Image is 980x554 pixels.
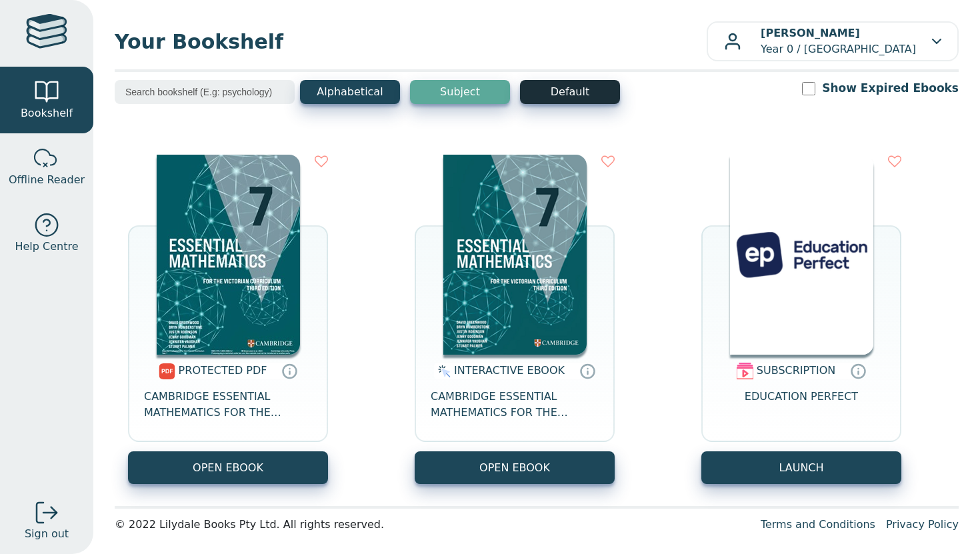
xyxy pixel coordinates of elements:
button: OPEN EBOOK [415,451,615,484]
a: Protected PDFs cannot be printed, copied or shared. They can be accessed online through Education... [281,363,297,379]
img: 38f61441-8c7b-47c1-b281-f2cfadf3619f.jpg [157,155,300,355]
span: Offline Reader [9,172,85,188]
a: Digital subscriptions can include coursework, exercises and interactive content. Subscriptions ar... [850,363,866,379]
button: LAUNCH [701,451,901,484]
span: INTERACTIVE EBOOK [454,364,565,377]
button: Subject [410,80,510,104]
span: CAMBRIDGE ESSENTIAL MATHEMATICS FOR THE VICTORIAN CURRICULUM YEAR 7 EBOOK 3E [431,389,599,421]
label: Show Expired Ebooks [822,80,959,97]
button: Default [520,80,620,104]
span: Sign out [25,526,69,542]
img: 72d1a00a-2440-4d08-b23c-fe2119b8f9a7.png [730,155,873,355]
button: [PERSON_NAME]Year 0 / [GEOGRAPHIC_DATA] [707,21,959,61]
span: SUBSCRIPTION [757,364,835,377]
p: Year 0 / [GEOGRAPHIC_DATA] [761,25,916,57]
a: Interactive eBooks are accessed online via the publisher’s portal. They contain interactive resou... [579,363,595,379]
span: Help Centre [15,239,78,255]
img: interactive.svg [434,363,451,379]
span: CAMBRIDGE ESSENTIAL MATHEMATICS FOR THE VICTORIAN CURRICULUM YEAR 7 3E [144,389,312,421]
a: OPEN EBOOK [128,451,328,484]
div: © 2022 Lilydale Books Pty Ltd. All rights reserved. [115,517,750,533]
a: Privacy Policy [886,518,959,531]
a: Terms and Conditions [761,518,875,531]
span: Your Bookshelf [115,27,707,57]
img: subscription.svg [737,363,753,379]
span: Bookshelf [21,105,73,121]
input: Search bookshelf (E.g: psychology) [115,80,295,104]
button: Alphabetical [300,80,400,104]
img: a4cdec38-c0cf-47c5-bca4-515c5eb7b3e9.png [443,155,587,355]
span: EDUCATION PERFECT [745,389,858,421]
span: PROTECTED PDF [179,364,267,377]
img: pdf.svg [159,363,175,379]
b: [PERSON_NAME] [761,27,860,39]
